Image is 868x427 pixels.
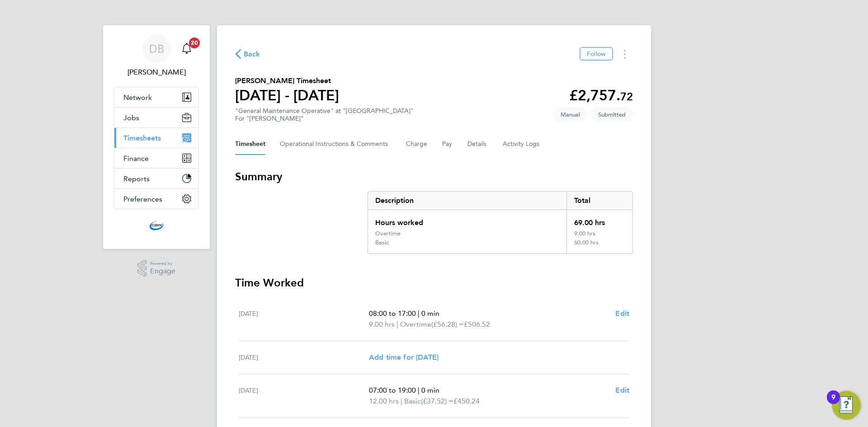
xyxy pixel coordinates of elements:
[569,87,633,104] app-decimal: £2,757.
[620,90,633,103] span: 72
[421,397,453,405] span: (£37.52) =
[114,148,198,168] button: Finance
[503,133,541,155] button: Activity Logs
[244,49,260,60] span: Back
[580,47,613,61] button: Follow
[406,133,428,155] button: Charge
[464,320,490,328] span: £506.52
[401,397,402,405] span: |
[235,107,414,122] div: "General Maintenance Operative" at "[GEOGRAPHIC_DATA]"
[400,319,431,330] span: Overtime
[239,308,369,330] div: [DATE]
[114,108,198,127] button: Jobs
[368,210,566,230] div: Hours worked
[566,239,632,253] div: 60.00 hrs
[235,86,339,104] h1: [DATE] - [DATE]
[239,385,369,407] div: [DATE]
[566,210,632,230] div: 69.00 hrs
[189,38,200,48] span: 20
[235,133,265,155] button: Timesheet
[114,128,198,148] button: Timesheets
[123,174,150,183] span: Reports
[239,352,369,363] div: [DATE]
[396,320,398,328] span: |
[235,115,414,122] div: For "[PERSON_NAME]"
[149,43,164,55] span: DB
[615,308,629,319] a: Edit
[587,50,606,58] span: Follow
[114,218,199,233] a: Go to home page
[615,385,629,396] a: Edit
[831,397,835,409] div: 9
[453,397,480,405] span: £450.24
[418,386,420,394] span: |
[369,320,395,328] span: 9.00 hrs
[123,154,149,163] span: Finance
[137,260,176,277] a: Powered byEngage
[103,25,210,249] nav: Main navigation
[369,386,416,394] span: 07:00 to 19:00
[235,48,260,60] button: Back
[368,191,633,254] div: Summary
[615,386,629,394] span: Edit
[442,133,453,155] button: Pay
[114,189,198,209] button: Preferences
[369,352,439,363] a: Add time for [DATE]
[832,391,861,420] button: Open Resource Center, 9 new notifications
[114,34,199,78] a: DB[PERSON_NAME]
[280,133,392,155] button: Operational Instructions & Comments
[149,218,164,233] img: cbwstaffingsolutions-logo-retina.png
[418,309,420,318] span: |
[553,107,587,122] span: This timesheet was manually created.
[369,353,439,361] span: Add time for [DATE]
[123,195,162,203] span: Preferences
[566,192,632,210] div: Total
[235,75,339,86] h2: [PERSON_NAME] Timesheet
[235,169,633,184] h3: Summary
[114,67,199,78] span: Daniel Barber
[369,397,399,405] span: 12.00 hrs
[431,320,464,328] span: (£56.28) =
[421,309,439,318] span: 0 min
[375,239,389,246] div: Basic
[566,230,632,239] div: 9.00 hrs
[235,276,633,290] h3: Time Worked
[615,309,629,318] span: Edit
[368,192,566,210] div: Description
[150,267,175,275] span: Engage
[591,107,633,122] span: This timesheet is Submitted.
[123,93,152,102] span: Network
[467,133,488,155] button: Details
[369,309,416,318] span: 08:00 to 17:00
[114,87,198,107] button: Network
[123,134,161,142] span: Timesheets
[375,230,401,237] div: Overtime
[114,169,198,188] button: Reports
[178,34,196,63] a: 20
[404,396,421,407] span: Basic
[421,386,439,394] span: 0 min
[150,260,175,267] span: Powered by
[123,113,139,122] span: Jobs
[617,47,633,61] button: Timesheets Menu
